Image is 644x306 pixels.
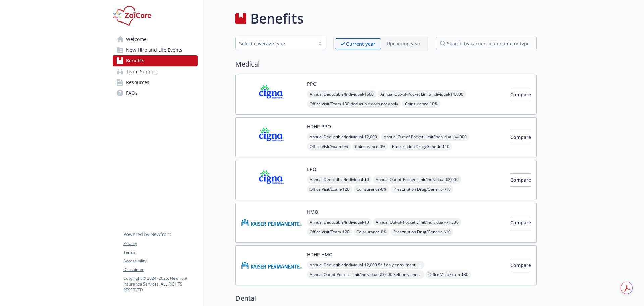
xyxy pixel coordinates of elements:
span: Annual Deductible/Individual - $500 [307,90,376,98]
span: Office Visit/Exam - $20 [307,185,352,193]
span: Compare [510,134,531,140]
span: Annual Out-of-Pocket Limit/Individual - $2,000 [373,175,461,184]
span: Annual Out-of-Pocket Limit/Individual - $1,500 [373,218,461,226]
button: Compare [510,216,531,229]
button: Compare [510,131,531,144]
span: Compare [510,262,531,268]
p: Current year [346,40,375,47]
span: Upcoming year [381,38,426,49]
a: Benefits [113,55,198,66]
span: Annual Deductible/Individual - $2,000 Self only enrollment; $3,300 for any one member within a Fa... [307,261,424,269]
a: Privacy [123,241,197,247]
a: Terms [123,249,197,255]
img: CIGNA carrier logo [241,166,302,194]
span: Coinsurance - 0% [354,185,389,193]
span: FAQs [126,88,138,98]
a: New Hire and Life Events [113,45,198,55]
a: Disclaimer [123,267,197,273]
span: Team Support [126,66,158,77]
img: CIGNA carrier logo [241,123,302,151]
span: Coinsurance - 0% [352,142,388,151]
span: Annual Out-of-Pocket Limit/Individual - $4,000 [381,133,469,141]
span: Prescription Drug/Generic - $10 [391,185,453,193]
span: Compare [510,91,531,98]
div: Select coverage type [239,40,312,47]
button: EPO [307,166,316,173]
span: Annual Deductible/Individual - $2,000 [307,133,380,141]
span: Coinsurance - 10% [402,100,440,108]
p: Copyright © 2024 - 2025 , Newfront Insurance Services, ALL RIGHTS RESERVED [123,275,197,293]
a: Team Support [113,66,198,77]
img: CIGNA carrier logo [241,80,302,109]
button: HMO [307,208,318,215]
button: Compare [510,259,531,272]
a: Resources [113,77,198,88]
span: Annual Deductible/Individual - $0 [307,175,372,184]
span: Annual Deductible/Individual - $0 [307,218,372,226]
button: HDHP PPO [307,123,331,130]
span: Office Visit/Exam - $30 deductible does not apply [307,100,401,108]
span: Prescription Drug/Generic - $10 [389,142,452,151]
span: Welcome [126,34,147,45]
button: Compare [510,173,531,187]
span: Compare [510,219,531,226]
input: search by carrier, plan name or type [436,37,537,50]
span: New Hire and Life Events [126,45,182,55]
span: Annual Out-of-Pocket Limit/Individual - $4,000 [378,90,466,98]
button: HDHP HMO [307,251,333,258]
h2: Medical [235,59,537,69]
span: Office Visit/Exam - 0% [307,142,351,151]
button: Compare [510,88,531,101]
span: Prescription Drug/Generic - $10 [391,228,453,236]
span: Office Visit/Exam - $20 [307,228,352,236]
span: Compare [510,177,531,183]
p: Upcoming year [387,40,421,47]
button: PPO [307,80,317,87]
a: FAQs [113,88,198,98]
img: Kaiser Permanente Insurance Company carrier logo [241,208,302,237]
span: Annual Out-of-Pocket Limit/Individual - $3,600 Self only enrollment; $3,600 for any one member wi... [307,270,424,279]
img: Kaiser Permanente Insurance Company carrier logo [241,251,302,279]
span: Office Visit/Exam - $30 [426,270,471,279]
a: Accessibility [123,258,197,264]
h2: Dental [235,293,537,303]
span: Benefits [126,55,144,66]
span: Resources [126,77,149,88]
a: Welcome [113,34,198,45]
span: Coinsurance - 0% [354,228,389,236]
h1: Benefits [250,8,303,29]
